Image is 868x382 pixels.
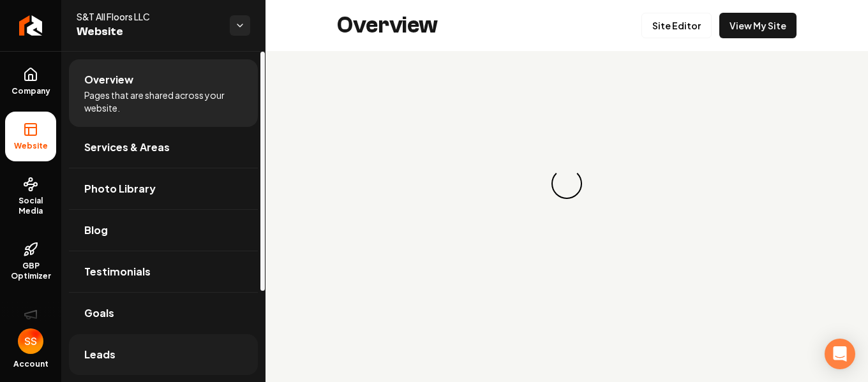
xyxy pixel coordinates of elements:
span: Goals [84,305,114,321]
span: Account [13,359,49,369]
span: Social Media [5,196,56,216]
a: View My Site [719,13,797,38]
span: Services & Areas [84,140,170,155]
a: Leads [69,334,258,375]
span: GBP Optimizer [5,261,56,281]
span: Pages that are shared across your website. [84,89,243,114]
span: Leads [84,347,116,362]
a: Photo Library [69,168,258,209]
div: Open Intercom Messenger [825,339,855,369]
span: Website [9,141,53,151]
a: Goals [69,293,258,334]
button: Open user button [18,328,43,354]
span: S&T All Floors LLC [77,10,220,23]
span: Testimonials [84,264,151,279]
span: Blog [84,223,108,238]
span: Overview [84,72,133,87]
img: Steven Scott [18,328,43,354]
span: Website [77,23,220,41]
a: Site Editor [641,13,712,38]
h2: Overview [337,13,438,38]
a: GBP Optimizer [5,231,56,291]
div: Loading [545,162,588,205]
span: Company [6,86,56,96]
img: Rebolt Logo [19,15,43,36]
a: Company [5,57,56,107]
a: Blog [69,210,258,251]
a: Services & Areas [69,127,258,168]
a: Social Media [5,166,56,226]
span: Photo Library [84,181,156,196]
a: Testimonials [69,251,258,292]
